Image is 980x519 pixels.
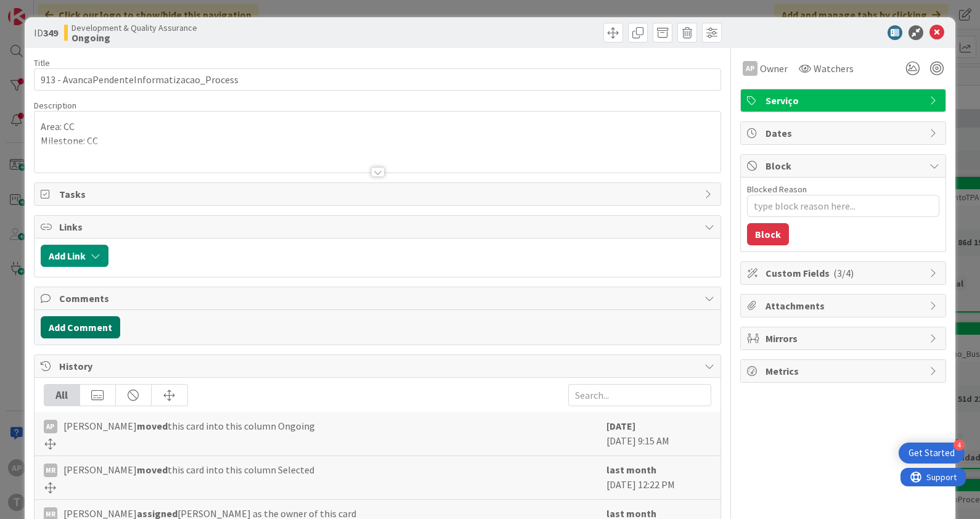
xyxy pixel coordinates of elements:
[71,23,197,33] span: Development & Quality Assurance
[909,447,955,459] div: Get Started
[766,364,923,378] span: Metrics
[833,267,854,279] span: ( 3/4 )
[747,184,807,195] label: Blocked Reason
[44,420,57,433] div: AP
[71,33,197,43] b: Ongoing
[606,462,711,493] div: [DATE] 12:22 PM
[59,187,699,202] span: Tasks
[26,2,56,17] span: Support
[137,420,168,432] b: moved
[953,439,965,451] div: 4
[766,158,923,173] span: Block
[747,223,789,245] button: Block
[34,68,722,91] input: type card name here...
[59,219,699,234] span: Links
[766,266,923,280] span: Custom Fields
[766,331,923,346] span: Mirrors
[743,61,757,76] div: AP
[41,316,120,338] button: Add Comment
[606,420,635,432] b: [DATE]
[34,100,76,111] span: Description
[63,462,314,477] span: [PERSON_NAME] this card into this column Selected
[59,291,699,306] span: Comments
[34,57,50,68] label: Title
[44,464,57,477] div: MR
[606,419,711,449] div: [DATE] 9:15 AM
[41,120,715,134] p: Area: CC
[137,464,168,476] b: moved
[606,464,656,476] b: last month
[766,298,923,313] span: Attachments
[766,93,923,108] span: Serviço
[766,126,923,141] span: Dates
[814,61,854,76] span: Watchers
[568,384,711,406] input: Search...
[760,61,788,76] span: Owner
[59,359,699,374] span: History
[41,245,108,267] button: Add Link
[899,443,965,464] div: Open Get Started checklist, remaining modules: 4
[44,385,80,406] div: All
[63,419,315,433] span: [PERSON_NAME] this card into this column Ongoing
[41,134,715,148] p: Milestone: CC
[34,25,58,40] span: ID
[43,27,58,39] b: 349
